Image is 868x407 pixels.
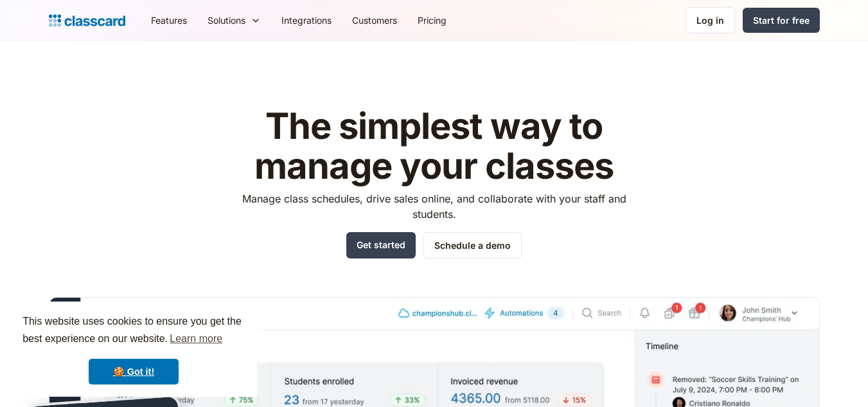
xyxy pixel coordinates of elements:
a: Log in [686,7,735,33]
a: learn more about cookies [168,329,224,348]
div: Start for free [753,14,810,27]
a: Start for free [743,8,820,33]
div: Log in [696,14,724,27]
a: Pricing [407,6,457,35]
a: home [49,12,125,30]
a: Get started [346,232,416,258]
a: dismiss cookie message [89,359,179,384]
p: Manage class schedules, drive sales online, and collaborate with your staff and students. [230,191,638,222]
span: This website uses cookies to ensure you get the best experience on our website. [22,314,245,348]
a: Features [141,6,197,35]
h1: The simplest way to manage your classes [230,107,638,186]
a: Customers [342,6,407,35]
div: cookieconsent [10,302,257,397]
div: Solutions [197,6,271,35]
a: Schedule a demo [423,232,522,258]
a: Integrations [271,6,342,35]
div: Solutions [208,14,245,27]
